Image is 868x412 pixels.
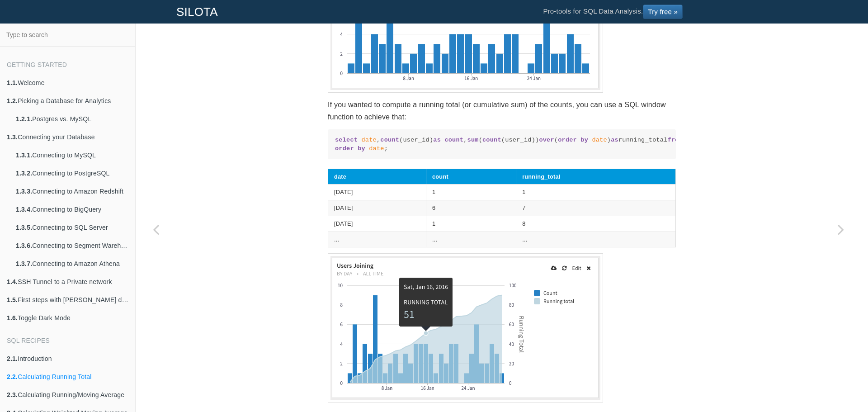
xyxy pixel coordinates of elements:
[7,355,18,362] b: 2.1.
[7,391,18,398] b: 2.3.
[592,137,607,143] span: date
[16,224,32,231] b: 1.3.5.
[534,0,692,23] li: Pro-tools for SQL Data Analysis.
[9,146,135,164] a: 1.3.1.Connecting to MySQL
[7,373,18,380] b: 2.2.
[9,110,135,128] a: 1.2.1.Postgres vs. MySQL
[9,237,135,255] a: 1.3.6.Connecting to Segment Warehouse
[516,216,676,232] td: 8
[16,152,32,159] b: 1.3.1.
[335,136,669,153] code: , (user_id) , ( (user_id)) ( ) running_total users_joined ;
[7,79,18,86] b: 1.1.
[16,242,32,249] b: 1.3.6.
[136,46,176,412] a: Previous page: Introduction
[380,137,399,143] span: count
[16,188,32,195] b: 1.3.3.
[328,185,426,200] td: [DATE]
[362,137,377,143] span: date
[9,200,135,218] a: 1.3.4.Connecting to BigQuery
[668,137,683,143] span: from
[9,182,135,200] a: 1.3.3.Connecting to Amazon Redshift
[328,200,426,216] td: [DATE]
[426,216,516,232] td: 1
[7,133,18,141] b: 1.3.
[170,0,225,23] a: SILOTA
[328,232,426,247] td: ...
[426,200,516,216] td: 6
[611,137,618,143] span: as
[643,5,683,19] a: Try free »
[516,200,676,216] td: 7
[482,137,501,143] span: count
[516,169,676,185] th: running_total
[426,232,516,247] td: ...
[16,206,32,213] b: 1.3.4.
[7,278,18,285] b: 1.4.
[7,314,18,322] b: 1.6.
[328,216,426,232] td: [DATE]
[516,232,676,247] td: ...
[516,185,676,200] td: 1
[467,137,479,143] span: sum
[358,145,365,152] span: by
[9,218,135,237] a: 1.3.5.Connecting to SQL Server
[580,137,588,143] span: by
[444,137,463,143] span: count
[16,170,32,177] b: 1.3.2.
[821,46,861,412] a: Next page: Calculating Running/Moving Average
[328,169,426,185] th: date
[558,137,577,143] span: order
[7,296,18,303] b: 1.5.
[3,26,132,43] input: Type to search
[433,137,441,143] span: as
[426,169,516,185] th: count
[539,137,554,143] span: over
[328,253,603,403] img: Running Total User Counts
[7,97,18,104] b: 1.2.
[369,145,384,152] span: date
[9,255,135,273] a: 1.3.7.Connecting to Amazon Athena
[335,137,358,143] span: select
[426,185,516,200] td: 1
[16,115,32,123] b: 1.2.1.
[9,164,135,182] a: 1.3.2.Connecting to PostgreSQL
[328,99,676,123] p: If you wanted to compute a running total (or cumulative sum) of the counts, you can use a SQL win...
[16,260,32,267] b: 1.3.7.
[335,145,354,152] span: order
